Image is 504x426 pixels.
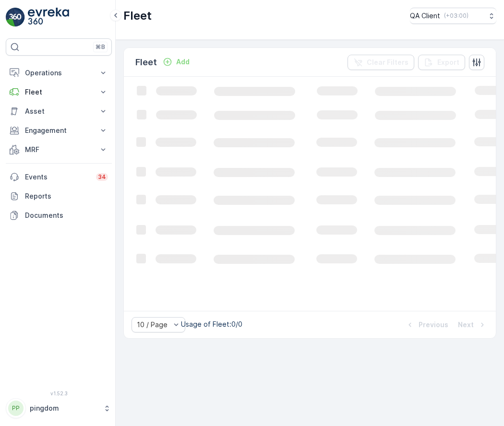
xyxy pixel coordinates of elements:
p: Engagement [25,126,93,135]
p: pingdom [30,403,98,413]
a: Documents [6,206,112,225]
p: MRF [25,145,93,154]
p: Usage of Fleet : 0/0 [181,319,242,329]
img: logo [6,8,25,27]
button: Clear Filters [348,55,414,70]
p: Asset [25,106,93,116]
p: Next [458,320,474,330]
button: Export [418,55,465,70]
p: QA Client [410,11,440,21]
p: Operations [25,68,93,78]
div: PP [8,401,24,416]
button: Previous [404,319,449,331]
button: QA Client(+03:00) [410,8,496,24]
button: Engagement [6,121,112,140]
p: Previous [419,320,448,330]
button: Add [159,56,193,68]
a: Events34 [6,167,112,187]
button: PPpingdom [6,398,112,418]
span: v 1.52.3 [6,390,112,396]
button: Operations [6,63,112,83]
p: ( +03:00 ) [444,12,468,20]
p: Fleet [135,56,157,69]
p: ⌘B [96,43,105,51]
button: Next [457,319,488,331]
p: Documents [25,211,108,220]
img: logo_light-DOdMpM7g.png [28,8,69,27]
p: Events [25,172,90,182]
button: Asset [6,102,112,121]
p: Export [437,58,459,67]
button: MRF [6,140,112,159]
a: Reports [6,187,112,206]
p: Reports [25,191,108,201]
p: Add [176,57,190,67]
button: Fleet [6,83,112,102]
p: Fleet [25,87,93,97]
p: Clear Filters [367,58,408,67]
p: Fleet [123,8,152,24]
p: 34 [98,173,106,181]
